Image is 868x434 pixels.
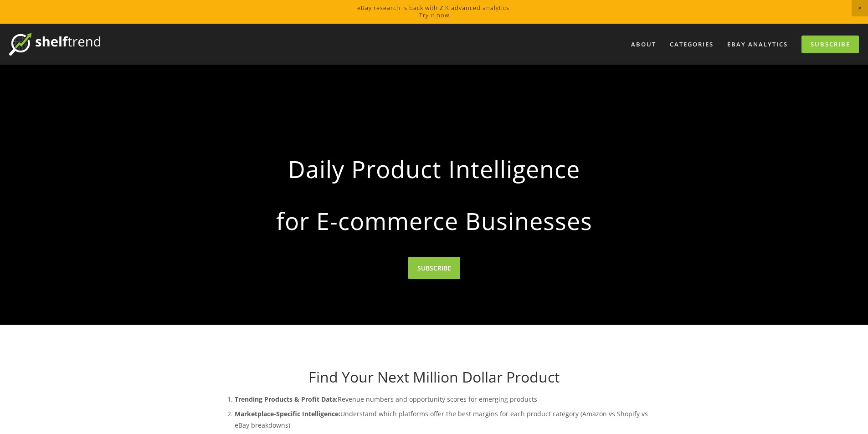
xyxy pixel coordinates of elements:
a: eBay Analytics [721,37,794,52]
strong: Daily Product Intelligence [231,148,637,190]
h1: Find Your Next Million Dollar Product [216,368,652,386]
strong: for E-commerce Businesses [231,199,637,242]
strong: Trending Products & Profit Data: [235,395,338,403]
a: Try it now [419,11,449,19]
img: ShelfTrend [9,33,100,56]
a: Subscribe [801,36,859,53]
a: About [625,37,662,52]
p: Understand which platforms offer the best margins for each product category (Amazon vs Shopify vs... [235,408,652,431]
a: SUBSCRIBE [408,257,460,279]
div: Categories [664,37,719,52]
p: Revenue numbers and opportunity scores for emerging products [235,393,652,405]
strong: Marketplace-Specific Intelligence: [235,409,340,418]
